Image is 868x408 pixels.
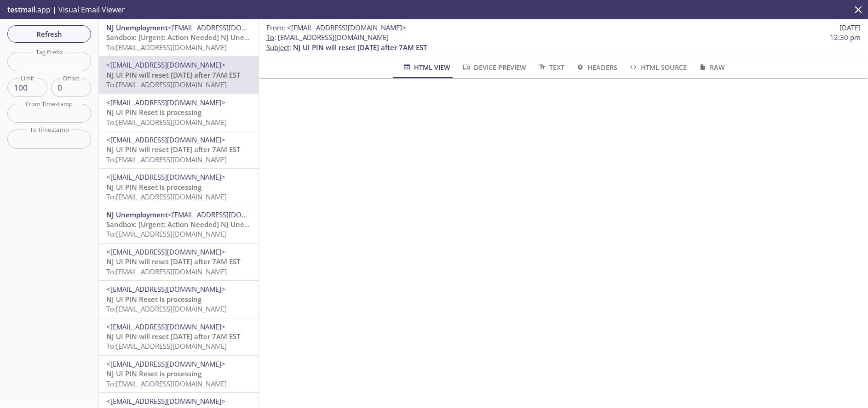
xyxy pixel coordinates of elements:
span: NJ UI PIN Reset is processing [106,295,201,304]
span: <[EMAIL_ADDRESS][DOMAIN_NAME]> [106,60,225,69]
span: NJ UI PIN Reset is processing [106,182,201,192]
span: To: [EMAIL_ADDRESS][DOMAIN_NAME] [106,118,227,127]
span: To: [EMAIL_ADDRESS][DOMAIN_NAME] [106,379,227,388]
span: NJ UI PIN will reset [DATE] after 7AM EST [293,43,427,52]
span: To: [EMAIL_ADDRESS][DOMAIN_NAME] [106,341,227,351]
span: <[EMAIL_ADDRESS][DOMAIN_NAME]> [106,172,225,181]
span: To: [EMAIL_ADDRESS][DOMAIN_NAME] [106,43,227,52]
span: Sandbox: [Urgent: Action Needed] NJ Unemployment Insurance Claim [106,33,339,42]
span: To: [EMAIL_ADDRESS][DOMAIN_NAME] [106,267,227,276]
span: NJ Unemployment [106,210,168,219]
span: [DATE] [839,23,861,33]
span: NJ UI PIN will reset [DATE] after 7AM EST [106,257,240,266]
span: HTML View [402,62,450,73]
span: <[EMAIL_ADDRESS][DOMAIN_NAME]> [168,210,287,219]
span: To: [EMAIL_ADDRESS][DOMAIN_NAME] [106,155,227,164]
div: <[EMAIL_ADDRESS][DOMAIN_NAME]>NJ UI PIN will reset [DATE] after 7AM ESTTo:[EMAIL_ADDRESS][DOMAIN_... [99,318,259,355]
span: <[EMAIL_ADDRESS][DOMAIN_NAME]> [287,23,406,32]
span: NJ UI PIN Reset is processing [106,369,201,378]
span: <[EMAIL_ADDRESS][DOMAIN_NAME]> [106,98,225,107]
button: Refresh [7,25,91,43]
div: NJ Unemployment<[EMAIL_ADDRESS][DOMAIN_NAME]>Sandbox: [Urgent: Action Needed] NJ Unemployment Ins... [99,206,259,243]
span: NJ UI PIN will reset [DATE] after 7AM EST [106,332,240,341]
span: Headers [575,62,617,73]
div: <[EMAIL_ADDRESS][DOMAIN_NAME]>NJ UI PIN Reset is processingTo:[EMAIL_ADDRESS][DOMAIN_NAME] [99,356,259,392]
span: To: [EMAIL_ADDRESS][DOMAIN_NAME] [106,304,227,313]
span: <[EMAIL_ADDRESS][DOMAIN_NAME]> [106,247,225,256]
span: testmail [7,5,35,15]
div: NJ Unemployment<[EMAIL_ADDRESS][DOMAIN_NAME]>Sandbox: [Urgent: Action Needed] NJ Unemployment Ins... [99,19,259,56]
span: To: [EMAIL_ADDRESS][DOMAIN_NAME] [106,192,227,201]
span: : [266,23,406,33]
div: <[EMAIL_ADDRESS][DOMAIN_NAME]>NJ UI PIN will reset [DATE] after 7AM ESTTo:[EMAIL_ADDRESS][DOMAIN_... [99,131,259,168]
span: NJ UI PIN will reset [DATE] after 7AM EST [106,145,240,154]
span: From [266,23,283,32]
span: : [EMAIL_ADDRESS][DOMAIN_NAME] [266,33,389,42]
span: To: [EMAIL_ADDRESS][DOMAIN_NAME] [106,229,227,238]
span: To [266,33,274,42]
span: <[EMAIL_ADDRESS][DOMAIN_NAME]> [106,322,225,331]
div: <[EMAIL_ADDRESS][DOMAIN_NAME]>NJ UI PIN Reset is processingTo:[EMAIL_ADDRESS][DOMAIN_NAME] [99,169,259,205]
div: <[EMAIL_ADDRESS][DOMAIN_NAME]>NJ UI PIN will reset [DATE] after 7AM ESTTo:[EMAIL_ADDRESS][DOMAIN_... [99,244,259,280]
span: Raw [698,62,725,73]
span: <[EMAIL_ADDRESS][DOMAIN_NAME]> [168,23,287,32]
span: NJ Unemployment [106,23,168,32]
span: <[EMAIL_ADDRESS][DOMAIN_NAME]> [106,359,225,368]
span: Subject [266,43,289,52]
span: NJ UI PIN will reset [DATE] after 7AM EST [106,70,240,79]
div: <[EMAIL_ADDRESS][DOMAIN_NAME]>NJ UI PIN Reset is processingTo:[EMAIL_ADDRESS][DOMAIN_NAME] [99,94,259,131]
span: Sandbox: [Urgent: Action Needed] NJ Unemployment Insurance Claim [106,220,339,229]
span: Text [537,62,564,73]
span: <[EMAIL_ADDRESS][DOMAIN_NAME]> [106,284,225,294]
span: <[EMAIL_ADDRESS][DOMAIN_NAME]> [106,135,225,144]
div: <[EMAIL_ADDRESS][DOMAIN_NAME]>NJ UI PIN will reset [DATE] after 7AM ESTTo:[EMAIL_ADDRESS][DOMAIN_... [99,57,259,93]
p: : [266,33,861,52]
span: Refresh [15,28,84,40]
span: <[EMAIL_ADDRESS][DOMAIN_NAME]> [106,397,225,406]
span: HTML Source [628,62,686,73]
div: <[EMAIL_ADDRESS][DOMAIN_NAME]>NJ UI PIN Reset is processingTo:[EMAIL_ADDRESS][DOMAIN_NAME] [99,281,259,317]
span: NJ UI PIN Reset is processing [106,108,201,117]
span: 12:30 pm [830,33,861,42]
span: To: [EMAIL_ADDRESS][DOMAIN_NAME] [106,80,227,89]
span: Device Preview [461,62,526,73]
